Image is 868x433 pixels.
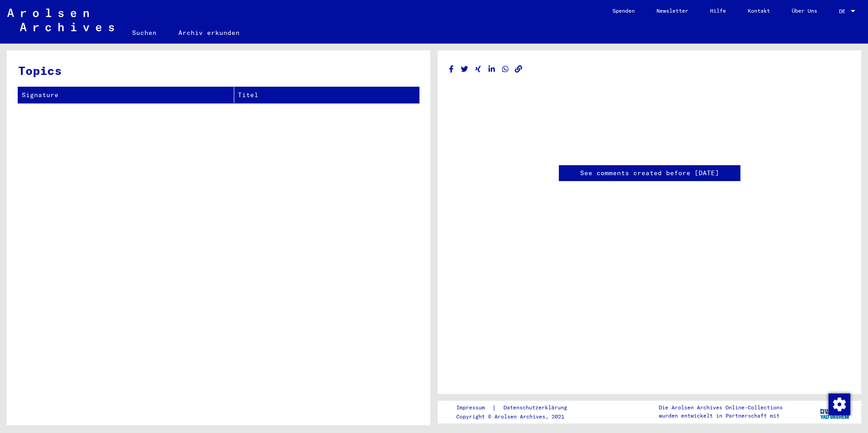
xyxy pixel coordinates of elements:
[496,403,578,413] a: Datenschutzerklärung
[501,64,510,75] button: Share on WhatsApp
[514,64,523,75] button: Copy link
[828,393,850,415] div: Zustimmung ändern
[659,403,783,412] p: Die Arolsen Archives Online-Collections
[234,87,419,103] th: Titel
[659,412,783,420] p: wurden entwickelt in Partnerschaft mit
[18,87,234,103] th: Signature
[460,64,469,75] button: Share on Twitter
[168,22,251,44] a: Archiv erkunden
[839,8,849,15] span: DE
[818,400,852,423] img: yv_logo.png
[7,9,114,31] img: Arolsen_neg.svg
[447,64,456,75] button: Share on Facebook
[121,22,168,44] a: Suchen
[473,64,483,75] button: Share on Xing
[487,64,497,75] button: Share on LinkedIn
[456,413,578,421] p: Copyright © Arolsen Archives, 2021
[18,62,419,79] h3: Topics
[829,394,850,415] img: Zustimmung ändern
[580,168,719,178] a: See comments created before [DATE]
[456,403,492,413] a: Impressum
[456,403,578,413] div: |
